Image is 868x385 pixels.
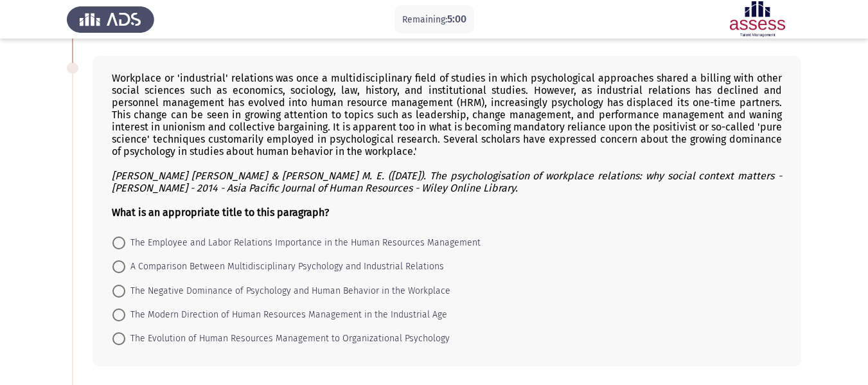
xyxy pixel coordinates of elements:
b: What is an appropriate title to this paragraph? [112,206,329,219]
span: The Employee and Labor Relations Importance in the Human Resources Management [125,235,481,251]
div: Workplace or 'industrial' relations was once a multidisciplinary field of studies in which psycho... [112,72,782,219]
span: The Modern Direction of Human Resources Management in the Industrial Age [125,307,447,323]
span: The Evolution of Human Resources Management to Organizational Psychology [125,331,450,346]
span: The Negative Dominance of Psychology and Human Behavior in the Workplace [125,283,450,299]
span: 5:00 [447,13,466,25]
img: Assessment logo of ASSESS English Language Assessment (3 Module) (Ad - IB) [714,1,801,37]
img: Assess Talent Management logo [67,1,154,37]
p: Remaining: [402,12,466,28]
span: A Comparison Between Multidisciplinary Psychology and Industrial Relations [125,259,444,274]
i: [PERSON_NAME] [PERSON_NAME] & [PERSON_NAME] M. E. ([DATE]). The psychologisation of workplace rel... [112,170,782,194]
